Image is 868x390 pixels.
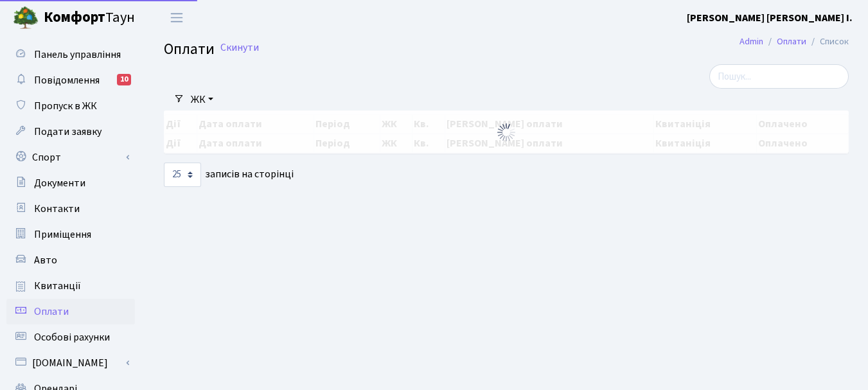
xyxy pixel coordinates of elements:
span: Авто [34,253,57,267]
span: Пропуск в ЖК [34,99,97,113]
nav: breadcrumb [720,28,868,55]
img: Обробка... [496,122,517,143]
div: 10 [117,74,131,85]
a: Панель управління [6,42,135,67]
a: Квитанції [6,273,135,299]
span: Особові рахунки [34,330,110,344]
img: logo.png [13,5,39,31]
li: Список [806,35,849,49]
span: Подати заявку [34,125,102,139]
select: записів на сторінці [164,163,201,187]
span: Таун [44,7,135,29]
span: Приміщення [34,227,91,242]
a: Подати заявку [6,119,135,145]
a: Повідомлення10 [6,67,135,93]
button: Переключити навігацію [161,7,193,28]
span: Панель управління [34,48,121,62]
label: записів на сторінці [164,163,294,187]
b: Комфорт [44,7,105,28]
a: Спорт [6,145,135,170]
a: [DOMAIN_NAME] [6,350,135,376]
a: Контакти [6,196,135,222]
span: Квитанції [34,279,81,293]
a: [PERSON_NAME] [PERSON_NAME] І. [687,10,853,26]
a: Особові рахунки [6,324,135,350]
a: Оплати [777,35,806,48]
span: Повідомлення [34,73,100,87]
a: Авто [6,247,135,273]
a: Скинути [220,42,259,54]
span: Оплати [34,305,69,319]
span: Документи [34,176,85,190]
span: Оплати [164,38,215,60]
a: Оплати [6,299,135,324]
a: Admin [740,35,763,48]
a: Документи [6,170,135,196]
b: [PERSON_NAME] [PERSON_NAME] І. [687,11,853,25]
a: Пропуск в ЖК [6,93,135,119]
a: Приміщення [6,222,135,247]
input: Пошук... [709,64,849,89]
span: Контакти [34,202,80,216]
a: ЖК [186,89,218,111]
